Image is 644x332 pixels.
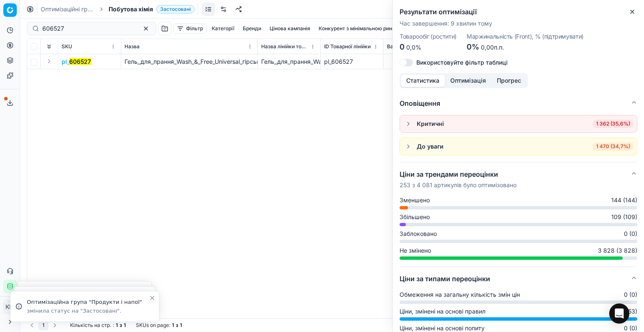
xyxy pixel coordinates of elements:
[400,162,637,196] button: Ціни за трендами переоцінки253 з 4 081 артикулів було оптимізовано
[593,120,634,128] span: 1 362 (35,6%)
[44,56,54,66] button: Expand
[416,60,508,65] label: Використовуйте фільтр таблиці
[62,58,91,66] button: pl_606527
[208,24,238,34] button: Категорії
[176,322,178,329] strong: з
[611,213,637,221] span: 109 (109)
[4,301,16,313] span: КM
[624,230,637,238] span: 0 (0)
[324,43,371,50] span: ID Товарної лінійки
[41,5,195,13] nav: breadcrumb
[400,307,486,316] span: Ціни, змінені на основі правил
[172,322,174,329] strong: 1
[239,24,265,34] button: Бренди
[387,58,443,66] div: 164,22
[261,58,317,66] div: Гель_для_прання_Wash_&_Free_Universal_гірська_свіжість_5000_г
[491,75,527,87] button: Прогрес
[417,142,444,151] div: До уваги
[266,24,314,34] button: Цінова кампанія
[156,5,195,13] span: Застосовані
[136,322,170,329] span: SKUs on page :
[400,169,517,179] h5: Ціни за трендами переоцінки
[481,44,504,51] span: 0,00п.п.
[400,213,430,221] span: Збільшено
[70,322,111,329] span: Кількість на стр.
[147,293,157,303] button: Close toast
[62,43,72,50] span: SKU
[119,322,122,329] strong: з
[400,7,637,17] h2: Результати оптимізації
[27,307,149,315] div: змінила статус на "Застосовані".
[400,19,637,28] p: Час завершення : 9 хвилин тому
[400,115,637,162] div: Оповіщення
[50,320,60,330] button: Go to next page
[400,246,431,255] span: Не змінено
[125,43,140,50] span: Назва
[406,44,421,51] span: 0,0%
[598,246,637,255] span: 3 828 (3 828)
[69,58,91,65] mark: 606527
[609,303,629,324] div: Open Intercom Messenger
[3,300,17,314] button: КM
[173,24,207,34] button: Фільтр
[400,290,520,299] span: Обмеження на загальну кількість змін цін
[116,322,118,329] strong: 1
[400,267,637,290] button: Ціни за типами переоцінки
[27,298,149,306] div: Оптимізаційна група "Продукти і напої"
[315,24,427,34] button: Конкурент з мінімальною ринковою ціною
[400,34,457,39] dt: Товарообіг (ростити)
[109,5,195,13] span: Побутова хіміяЗастосовані
[109,5,153,13] span: Побутова хімія
[624,290,637,299] span: 0 (0)
[400,196,637,267] div: Ціни за трендами переоцінки253 з 4 081 артикулів було оптимізовано
[39,320,48,330] button: 1
[467,34,584,39] dt: Маржинальність (Front), % (підтримувати)
[62,58,91,66] span: pl_
[124,322,126,329] strong: 1
[445,75,491,87] button: Оптимізація
[417,120,444,128] div: Критичні
[42,24,134,33] input: Пошук по SKU або назві
[261,43,309,50] span: Назва лінійки товарів
[125,58,311,65] span: Гель_для_прання_Wash_&_Free_Universal_гірська_свіжість_5000_г
[70,322,126,329] div: :
[467,42,479,51] span: 0%
[41,5,94,13] a: Оптимізаційні групи
[44,42,54,52] button: Expand all
[401,75,445,87] button: Статистика
[400,42,405,51] span: 0
[400,230,437,238] span: Заблоковано
[387,43,408,50] span: Вартість
[611,196,637,204] span: 144 (144)
[400,91,637,115] button: Оповіщення
[180,322,182,329] strong: 1
[27,320,37,330] button: Go to previous page
[593,142,634,151] span: 1 470 (34,7%)
[400,196,430,204] span: Зменшено
[27,320,60,330] nav: pagination
[324,58,380,66] div: pl_606527
[400,181,517,189] p: 253 з 4 081 артикулів було оптимізовано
